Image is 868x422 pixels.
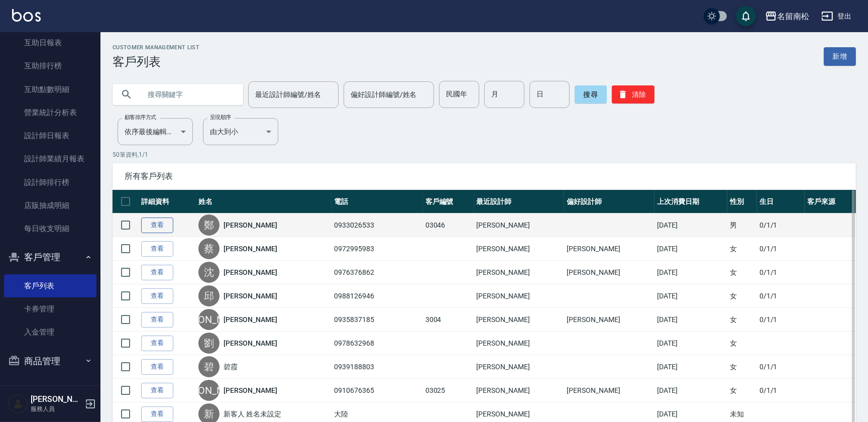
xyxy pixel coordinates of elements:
[113,55,199,69] h3: 客戶列表
[757,308,805,332] td: 0/1/1
[224,338,277,348] a: [PERSON_NAME]
[332,332,422,355] td: 0978632968
[727,379,757,402] td: 女
[332,214,422,237] td: 0933026533
[224,385,277,395] a: [PERSON_NAME]
[757,379,805,402] td: 0/1/1
[655,190,727,214] th: 上次消費日期
[224,362,238,372] a: 碧霞
[612,85,655,103] button: 清除
[198,333,220,354] div: 劉
[224,409,281,419] a: 新客人 姓名未設定
[474,190,565,214] th: 最近設計師
[655,379,727,402] td: [DATE]
[757,190,805,214] th: 生日
[757,284,805,308] td: 0/1/1
[727,284,757,308] td: 女
[757,237,805,261] td: 0/1/1
[141,359,173,375] a: 查看
[727,308,757,332] td: 女
[141,383,173,398] a: 查看
[141,312,173,328] a: 查看
[198,238,220,259] div: 蔡
[12,9,41,22] img: Logo
[655,284,727,308] td: [DATE]
[125,171,844,181] span: 所有客戶列表
[474,332,565,355] td: [PERSON_NAME]
[727,190,757,214] th: 性別
[141,241,173,257] a: 查看
[4,101,96,124] a: 營業統計分析表
[4,274,96,297] a: 客戶列表
[4,244,96,270] button: 客戶管理
[332,190,422,214] th: 電話
[817,7,856,26] button: 登出
[757,355,805,379] td: 0/1/1
[203,118,278,145] div: 由大到小
[141,406,173,422] a: 查看
[655,308,727,332] td: [DATE]
[423,190,474,214] th: 客戶編號
[4,147,96,170] a: 設計師業績月報表
[727,237,757,261] td: 女
[224,220,277,230] a: [PERSON_NAME]
[564,261,655,284] td: [PERSON_NAME]
[564,190,655,214] th: 偏好設計師
[655,237,727,261] td: [DATE]
[423,214,474,237] td: 03046
[727,214,757,237] td: 男
[727,261,757,284] td: 女
[196,190,332,214] th: 姓名
[655,355,727,379] td: [DATE]
[727,355,757,379] td: 女
[824,47,856,66] a: 新增
[4,54,96,77] a: 互助排行榜
[655,261,727,284] td: [DATE]
[4,171,96,194] a: 設計師排行榜
[474,237,565,261] td: [PERSON_NAME]
[198,380,220,401] div: [PERSON_NAME]
[423,308,474,332] td: 3004
[4,348,96,374] button: 商品管理
[4,31,96,54] a: 互助日報表
[564,237,655,261] td: [PERSON_NAME]
[198,262,220,283] div: 沈
[655,332,727,355] td: [DATE]
[761,6,813,27] button: 名留南松
[332,355,422,379] td: 0939188803
[141,265,173,280] a: 查看
[141,81,235,108] input: 搜尋關鍵字
[198,309,220,330] div: [PERSON_NAME]
[423,379,474,402] td: 03025
[474,214,565,237] td: [PERSON_NAME]
[125,114,156,121] label: 顧客排序方式
[4,78,96,101] a: 互助點數明細
[198,285,220,306] div: 邱
[224,267,277,277] a: [PERSON_NAME]
[474,355,565,379] td: [PERSON_NAME]
[757,261,805,284] td: 0/1/1
[198,215,220,236] div: 鄭
[4,297,96,321] a: 卡券管理
[224,314,277,325] a: [PERSON_NAME]
[575,85,607,103] button: 搜尋
[141,288,173,304] a: 查看
[564,379,655,402] td: [PERSON_NAME]
[4,321,96,344] a: 入金管理
[210,114,231,121] label: 呈現順序
[727,332,757,355] td: 女
[332,284,422,308] td: 0988126946
[4,194,96,217] a: 店販抽成明細
[139,190,196,214] th: 詳細資料
[805,190,856,214] th: 客戶來源
[224,291,277,301] a: [PERSON_NAME]
[141,336,173,351] a: 查看
[474,308,565,332] td: [PERSON_NAME]
[474,379,565,402] td: [PERSON_NAME]
[31,404,82,413] p: 服務人員
[332,379,422,402] td: 0910676365
[31,394,82,404] h5: [PERSON_NAME]
[141,218,173,233] a: 查看
[332,237,422,261] td: 0972995983
[332,261,422,284] td: 0976376862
